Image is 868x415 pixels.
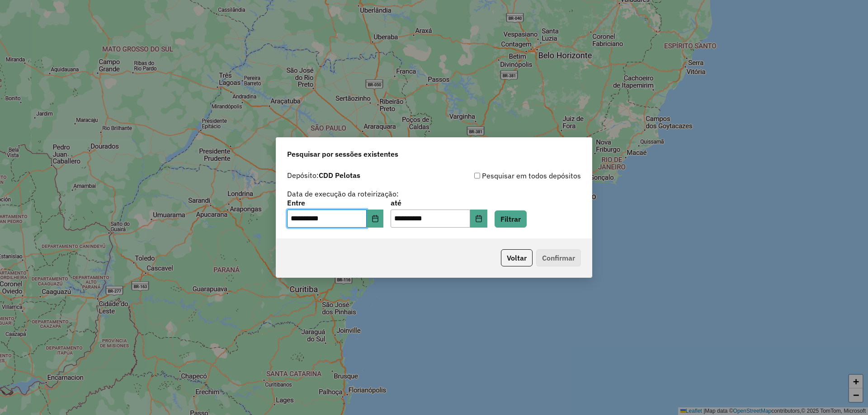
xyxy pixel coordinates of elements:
label: Data de execução da roteirização: [287,188,399,199]
div: Pesquisar em todos depósitos [434,170,581,181]
button: Choose Date [367,210,384,228]
label: Depósito: [287,170,360,181]
span: Pesquisar por sessões existentes [287,149,398,159]
button: Filtrar [495,210,527,228]
label: até [391,197,487,208]
strong: CDD Pelotas [319,171,360,180]
button: Voltar [501,249,533,266]
button: Choose Date [470,210,487,228]
label: Entre [287,197,383,208]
